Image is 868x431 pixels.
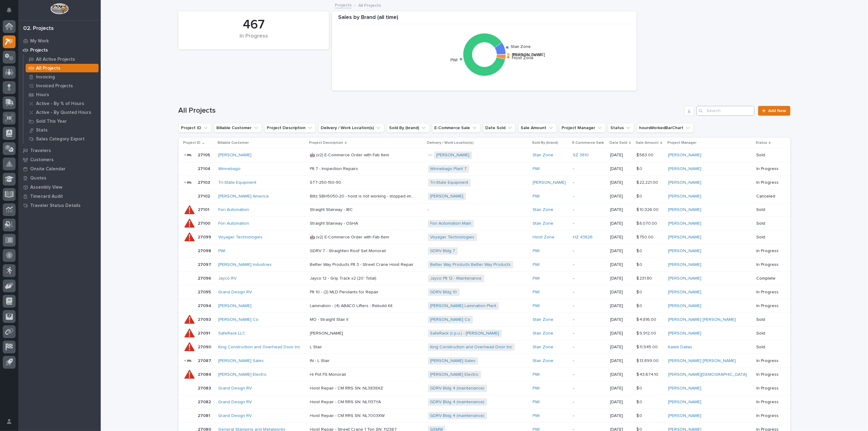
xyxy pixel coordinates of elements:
[179,327,790,340] tr: 2709127091 SafeRack LLC [PERSON_NAME][PERSON_NAME] SafeRack (c.p.u.) - [PERSON_NAME] Stair Zone -...
[610,235,632,240] p: [DATE]
[668,400,701,405] a: [PERSON_NAME]
[512,53,541,57] text: Structural Deck
[18,173,101,183] a: Quotes
[450,58,458,63] text: PWI
[573,372,605,377] p: -
[310,412,386,418] p: Hoist Repair - CM RRS SN: NL7003XW
[30,166,66,172] p: Onsite Calendar
[637,234,655,240] p: $ 750.00
[310,288,380,295] p: Plt 10 - (2) MLD Pendants for Repair
[198,220,212,226] p: 27100
[533,345,554,350] a: Stair Zone
[36,128,48,133] p: Stats
[610,303,632,309] p: [DATE]
[573,276,605,281] p: -
[189,33,319,46] div: In Progress
[668,248,701,254] a: [PERSON_NAME]
[36,92,49,98] p: Hours
[23,25,54,32] div: 02. Projects
[610,207,632,212] p: [DATE]
[610,276,632,281] p: [DATE]
[30,203,81,208] p: Traveler Status Details
[533,386,540,391] a: PWI
[573,194,605,199] p: -
[637,302,644,309] p: $ 0
[198,385,212,391] p: 27083
[610,317,632,322] p: [DATE]
[756,386,780,391] p: In Progress
[179,409,790,423] tr: 2708127081 Grand Design RV Hoist Repair - CM RRS SN: NL7003XWHoist Repair - CM RRS SN: NL7003XW G...
[218,235,262,240] a: Voyager Technologies
[310,179,343,185] p: STT-250-150-90
[610,358,632,364] p: [DATE]
[637,193,644,199] p: $ 0
[310,371,347,377] p: Hi Pot FS Monorail
[218,166,241,172] a: Winnebago
[179,217,790,230] tr: 2710027100 Fori Automation Straight Stairway - OSHAStraight Stairway - OSHA Fori Automation Main ...
[533,221,554,226] a: Stair Zone
[637,412,644,418] p: $ 0
[756,221,780,226] p: Sold
[668,276,701,281] a: [PERSON_NAME]
[310,206,354,212] p: Straight Stairway - IBC
[573,317,605,322] p: -
[198,288,212,295] p: 27095
[218,317,259,322] a: [PERSON_NAME] Co
[610,248,632,254] p: [DATE]
[179,203,790,217] tr: 2710127101 Fori Automation Straight Stairway - IBCStraight Stairway - IBC -Stair Zone -[DATE]$ 10...
[637,371,660,377] p: $ 43,674.10
[637,165,644,172] p: $ 0
[310,330,345,336] p: [PERSON_NAME]
[637,220,659,226] p: $ 8,070.00
[637,316,658,322] p: $ 4,816.00
[637,288,644,295] p: $ 0
[179,285,790,299] tr: 2709527095 Grand Design RV Plt 10 - (2) MLD Pendants for RepairPlt 10 - (2) MLD Pendants for Repa...
[610,290,632,295] p: [DATE]
[332,14,637,24] div: Sales by Brand (all time)
[533,166,540,172] a: PWI
[335,1,352,8] a: Projects
[198,412,212,418] p: 27081
[533,180,566,185] a: [PERSON_NAME]
[573,180,605,185] p: -
[637,357,660,364] p: $ 13,899.00
[430,413,485,418] a: GDRV Bldg 4 (maintenance)
[310,234,391,240] p: 🤖 (v2) E-Commerce Order with Fab Item
[637,343,659,350] p: $ 11,945.00
[573,153,589,158] a: SZ 3810
[264,123,316,133] button: Project Description
[218,372,267,377] a: [PERSON_NAME] Electric
[430,400,485,405] a: GDRV Bldg 4 (maintenance)
[573,358,605,364] p: -
[218,331,245,336] a: SafeRack LLC
[179,299,790,313] tr: 2709427094 [PERSON_NAME] Lamination - (4) ABACO Lifters - Rebuild KitLamination - (4) ABACO Lifte...
[310,398,382,405] p: Hoist Repair - CM RRS SN: NL1137YA
[533,331,554,336] a: Stair Zone
[430,372,479,377] a: [PERSON_NAME] Electric
[18,164,101,173] a: Onsite Calendar
[218,290,252,295] a: Grand Design RV
[573,345,605,350] p: -
[668,166,701,172] a: [PERSON_NAME]
[18,45,101,55] a: Projects
[218,207,249,212] a: Fori Automation
[310,302,394,309] p: Lamination - (4) ABACO Lifters - Rebuild Kit
[36,83,73,89] p: Invoiced Projects
[637,247,644,254] p: $ 0
[310,316,350,322] p: MO - Straight Stair II
[214,123,262,133] button: Billable Customer
[610,153,632,158] p: [DATE]
[573,166,605,172] p: -
[668,207,701,212] a: [PERSON_NAME]
[512,53,545,57] text: [PERSON_NAME]
[218,221,249,226] a: Fori Automation
[218,276,237,281] a: Jayco RV
[179,313,790,327] tr: 2709327093 [PERSON_NAME] Co MO - Straight Stair IIMO - Straight Stair II [PERSON_NAME] Co Stair Z...
[610,262,632,267] p: [DATE]
[198,357,213,364] p: 27087
[668,262,701,267] a: [PERSON_NAME]
[198,275,213,281] p: 27096
[518,123,557,133] button: Sale Amount
[696,106,754,116] div: Search
[218,262,272,267] a: [PERSON_NAME] Industries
